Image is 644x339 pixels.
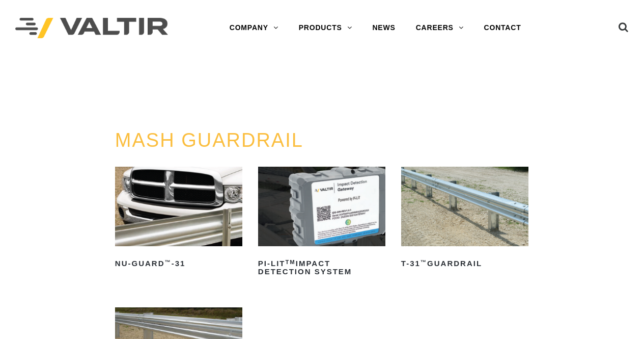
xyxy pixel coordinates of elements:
a: CAREERS [406,18,474,38]
h2: T-31 Guardrail [401,255,528,272]
h2: NU-GUARD -31 [115,255,242,272]
img: Valtir [15,18,168,39]
sup: ™ [165,259,172,265]
a: T-31™Guardrail [401,167,528,272]
a: MASH GUARDRAIL [115,129,303,151]
a: CONTACT [474,18,531,38]
a: COMPANY [219,18,289,38]
a: NU-GUARD™-31 [115,167,242,272]
sup: TM [286,259,296,265]
a: NEWS [362,18,405,38]
a: PI-LITTMImpact Detection System [258,167,385,280]
sup: ™ [421,259,427,265]
a: PRODUCTS [289,18,362,38]
h2: PI-LIT Impact Detection System [258,255,385,280]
